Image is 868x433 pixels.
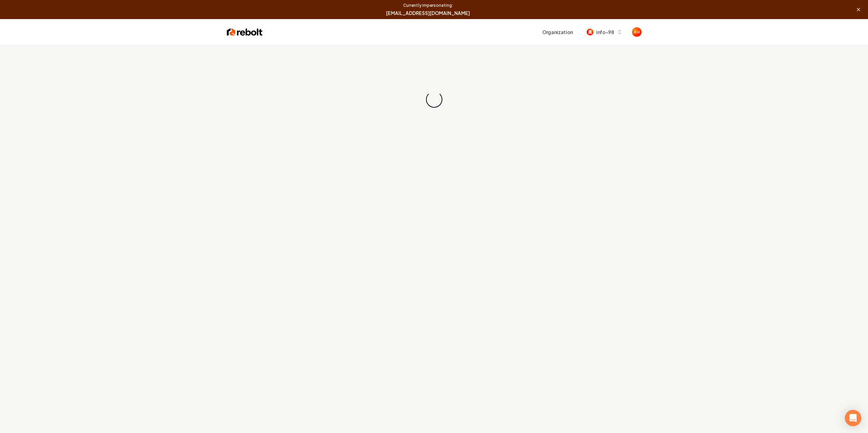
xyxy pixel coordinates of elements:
button: Stop impersonating this user [853,6,864,13]
img: Rebolt Logo [227,27,263,37]
div: Loading [423,88,445,111]
img: info-98 [587,29,593,35]
img: Alix Merina [632,27,642,37]
div: Open Intercom Messenger [845,410,861,426]
span: [EMAIL_ADDRESS][DOMAIN_NAME] [4,10,852,16]
span: info-98 [596,29,614,36]
span: Currently impersonating: [4,3,852,8]
button: Open user button [632,27,642,37]
button: Organization [538,26,577,38]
